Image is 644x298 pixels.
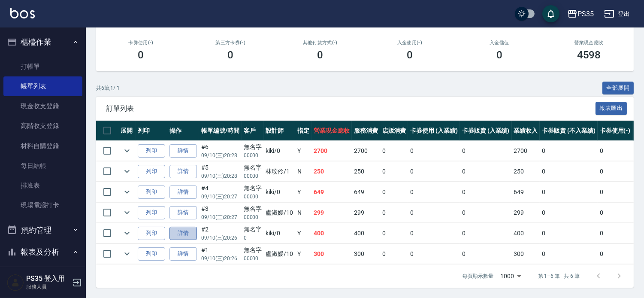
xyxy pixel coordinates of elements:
[295,182,311,202] td: Y
[408,121,460,141] th: 卡券使用 (入業績)
[540,244,597,264] td: 0
[352,121,380,141] th: 服務消費
[601,6,634,22] button: 登出
[380,223,408,243] td: 0
[169,227,197,240] a: 詳情
[295,161,311,182] td: N
[244,163,262,172] div: 無名字
[380,182,408,202] td: 0
[169,185,197,199] a: 詳情
[3,31,82,53] button: 櫃檯作業
[408,161,460,182] td: 0
[201,172,239,180] p: 09/10 (三) 20:28
[121,185,133,198] button: expand row
[136,121,167,141] th: 列印
[311,141,352,161] td: 2700
[512,121,540,141] th: 業績收入
[169,247,197,261] a: 詳情
[121,206,133,219] button: expand row
[460,182,512,202] td: 0
[244,246,262,255] div: 無名字
[3,116,82,136] a: 高階收支登錄
[244,184,262,193] div: 無名字
[10,8,35,18] img: Logo
[26,274,70,283] h5: PS35 登入用
[138,144,165,158] button: 列印
[295,141,311,161] td: Y
[244,255,262,262] p: 00000
[596,104,627,112] a: 報表匯出
[121,227,133,240] button: expand row
[286,40,355,46] h2: 其他付款方式(-)
[264,244,296,264] td: 盧淑媛 /10
[598,203,633,223] td: 0
[564,5,597,23] button: PS35
[577,49,601,61] h3: 4598
[264,223,296,243] td: kiki /0
[538,272,580,280] p: 第 1–6 筆 共 6 筆
[463,272,493,280] p: 每頁顯示數量
[3,57,82,76] a: 打帳單
[3,176,82,195] a: 排班表
[201,213,239,221] p: 09/10 (三) 20:27
[311,203,352,223] td: 299
[199,223,242,243] td: #2
[311,121,352,141] th: 營業現金應收
[3,241,82,263] button: 報表及分析
[264,141,296,161] td: kiki /0
[244,172,262,180] p: 00000
[244,152,262,159] p: 00000
[201,255,239,262] p: 09/10 (三) 20:26
[295,223,311,243] td: Y
[352,203,380,223] td: 299
[465,40,534,46] h2: 入金儲值
[317,49,323,61] h3: 0
[352,223,380,243] td: 400
[201,193,239,201] p: 09/10 (三) 20:27
[512,141,540,161] td: 2700
[264,203,296,223] td: 盧淑媛 /10
[352,141,380,161] td: 2700
[199,244,242,264] td: #1
[577,9,594,19] div: PS35
[540,121,597,141] th: 卡券販賣 (不入業績)
[598,141,633,161] td: 0
[497,265,524,288] div: 1000
[3,136,82,156] a: 材料自購登錄
[540,141,597,161] td: 0
[106,40,175,46] h2: 卡券使用(-)
[408,223,460,243] td: 0
[169,165,197,178] a: 詳情
[380,121,408,141] th: 店販消費
[512,203,540,223] td: 299
[244,234,262,242] p: 0
[118,121,136,141] th: 展開
[242,121,264,141] th: 客戶
[512,223,540,243] td: 400
[138,49,144,61] h3: 0
[375,40,444,46] h2: 入金使用(-)
[380,244,408,264] td: 0
[554,40,623,46] h2: 營業現金應收
[3,96,82,116] a: 現金收支登錄
[598,182,633,202] td: 0
[380,161,408,182] td: 0
[460,244,512,264] td: 0
[138,165,165,178] button: 列印
[167,121,199,141] th: 操作
[201,152,239,159] p: 09/10 (三) 20:28
[598,223,633,243] td: 0
[138,185,165,199] button: 列印
[196,40,265,46] h2: 第三方卡券(-)
[295,203,311,223] td: N
[352,182,380,202] td: 649
[3,156,82,176] a: 每日結帳
[540,182,597,202] td: 0
[380,141,408,161] td: 0
[106,104,596,113] span: 訂單列表
[169,206,197,219] a: 詳情
[460,161,512,182] td: 0
[598,244,633,264] td: 0
[512,161,540,182] td: 250
[244,225,262,234] div: 無名字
